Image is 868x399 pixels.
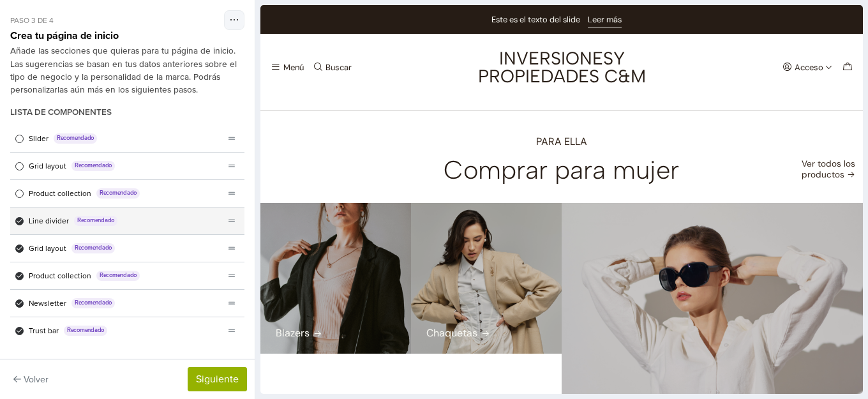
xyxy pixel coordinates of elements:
h3: Crea tu página de inicio [10,30,119,42]
div: theme_generator.components.drag_reorder [224,296,239,311]
span: Product collection [29,270,91,282]
div: theme_generator.components.drag_reorder [224,241,239,256]
div: theme_generator.components.drag_reorder [224,323,239,338]
span: Recomendado [74,216,117,226]
span: Grid layout [29,243,66,254]
span: Recomendado [96,188,140,199]
a: Ver todos los productos [510,152,595,177]
span: Product collection [29,188,91,199]
span: Blazers [15,323,49,333]
h2: Comprar para mujer [108,154,494,176]
span: Recomendado [71,161,115,171]
span: Recomendado [96,271,140,281]
button: Menú [8,53,46,71]
div: theme_generator.components.drag_reorder [224,158,239,174]
a: INVERSIONESY PROPIEDADES C&M [209,44,394,80]
span: Slider [29,133,49,144]
span: Recomendado [71,243,115,253]
div: theme_generator.components.drag_reorder [224,213,239,229]
span: Recomendado [64,326,107,336]
h4: Lista de componentes [10,107,112,117]
span: Recomendado [54,133,97,144]
span: Recomendado [71,298,115,308]
button: Carro [580,53,595,71]
button: Volver [8,370,54,389]
span: Line divider [29,215,69,227]
div: theme_generator.components.drag_reorder [224,268,239,283]
span: Grid layout [29,160,66,172]
div: Añade las secciones que quieras para tu página de inicio. Las sugerencias se basan en tus datos a... [10,45,244,97]
button: Siguiente [188,367,247,391]
button: Acceso [520,53,575,71]
span: Chaquetas [166,323,217,333]
a: Chaquetas [166,323,230,333]
ul: Lista de componentes [10,125,244,344]
button: Buscar [50,53,93,71]
div: Acceso [534,58,563,66]
div: Buscar [65,58,91,66]
div: theme_generator.components.drag_reorder [224,186,239,201]
a: Blazers [15,323,62,333]
span: Ver todos los productos [541,153,595,175]
span: Paso 3 de 4 [10,15,54,26]
span: Newsletter [29,297,66,309]
div: theme_generator.components.drag_reorder [224,131,239,146]
div: Menú [23,58,43,66]
div: Para ella [108,132,494,142]
span: Trust bar [29,325,59,336]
